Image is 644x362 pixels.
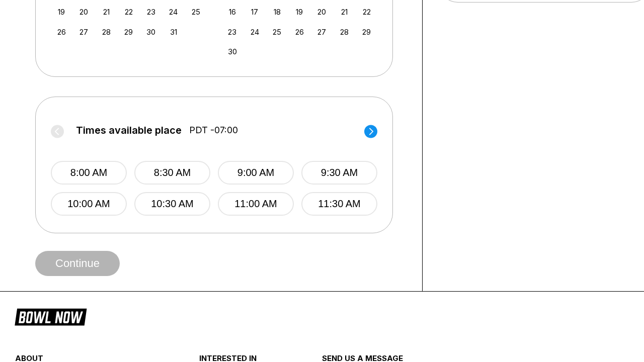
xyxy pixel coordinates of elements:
button: 8:30 AM [134,161,210,185]
div: Choose Sunday, November 16th, 2025 [225,5,239,19]
button: 10:30 AM [134,192,210,216]
div: Choose Tuesday, November 25th, 2025 [270,25,284,39]
div: Choose Monday, November 24th, 2025 [248,25,262,39]
button: 10:00 AM [51,192,127,216]
button: 11:30 AM [301,192,377,216]
span: PDT -07:00 [189,125,238,136]
div: Choose Thursday, October 23rd, 2025 [144,5,158,19]
div: Choose Saturday, November 22nd, 2025 [360,5,373,19]
div: Choose Thursday, November 20th, 2025 [315,5,329,19]
div: Choose Tuesday, November 18th, 2025 [270,5,284,19]
div: Choose Sunday, October 26th, 2025 [55,25,68,39]
div: Choose Saturday, November 29th, 2025 [360,25,373,39]
div: Choose Friday, November 21st, 2025 [338,5,351,19]
div: Choose Friday, October 24th, 2025 [167,5,180,19]
button: 8:00 AM [51,161,127,185]
div: Choose Wednesday, October 29th, 2025 [122,25,135,39]
button: 9:00 AM [218,161,294,185]
div: Choose Monday, October 20th, 2025 [77,5,91,19]
div: Choose Saturday, October 25th, 2025 [189,5,203,19]
div: Choose Monday, November 17th, 2025 [248,5,262,19]
div: Choose Wednesday, November 26th, 2025 [293,25,306,39]
div: Choose Tuesday, October 21st, 2025 [100,5,113,19]
div: Choose Sunday, November 30th, 2025 [225,45,239,58]
div: Choose Monday, October 27th, 2025 [77,25,91,39]
div: Choose Tuesday, October 28th, 2025 [100,25,113,39]
span: Times available place [76,125,182,136]
div: Choose Wednesday, November 19th, 2025 [293,5,306,19]
div: Choose Sunday, October 19th, 2025 [55,5,68,19]
div: Choose Thursday, October 30th, 2025 [144,25,158,39]
div: Choose Friday, November 28th, 2025 [338,25,351,39]
div: Choose Friday, October 31st, 2025 [167,25,180,39]
div: Choose Thursday, November 27th, 2025 [315,25,329,39]
div: Choose Sunday, November 23rd, 2025 [225,25,239,39]
button: 9:30 AM [301,161,377,185]
div: Choose Wednesday, October 22nd, 2025 [122,5,135,19]
button: 11:00 AM [218,192,294,216]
